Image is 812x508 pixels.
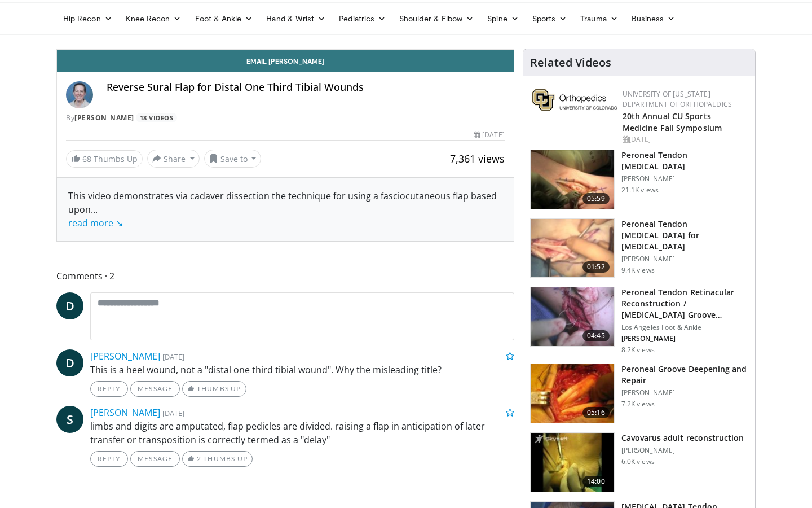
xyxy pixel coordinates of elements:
video-js: Video Player [57,49,514,50]
p: 9.4K views [621,266,655,275]
a: Pediatrics [332,7,392,30]
a: read more ↘ [68,217,123,229]
span: 68 [82,154,91,164]
a: Reply [90,451,128,467]
p: [PERSON_NAME] [621,446,744,455]
p: This is a heel wound, not a "distal one third tibial wound". Why the misleading title? [90,363,514,376]
img: 1476202_3.png.150x105_q85_crop-smart_upscale.jpg [531,219,614,278]
a: Sports [526,7,574,30]
a: 2 Thumbs Up [182,451,253,467]
a: Business [625,7,682,30]
span: Comments 2 [56,269,514,283]
span: 05:59 [582,193,610,204]
img: 1486225_3.png.150x105_q85_crop-smart_upscale.jpg [531,150,614,209]
span: 01:52 [582,261,610,273]
p: [PERSON_NAME] [621,255,748,264]
p: limbs and digits are amputated, flap pedicles are divided. raising a flap in anticipation of late... [90,419,514,446]
a: Reply [90,381,128,397]
p: 6.0K views [621,457,655,466]
img: Peroneal_dislocation_100011696_1.jpg.150x105_q85_crop-smart_upscale.jpg [531,364,614,423]
h3: Peroneal Tendon [MEDICAL_DATA] for [MEDICAL_DATA] [621,218,748,252]
a: Spine [480,7,525,30]
a: S [56,406,83,433]
button: Save to [204,150,262,168]
h3: Cavovarus adult reconstruction [621,432,744,444]
a: [PERSON_NAME] [90,350,160,362]
img: 355603a8-37da-49b6-856f-e00d7e9307d3.png.150x105_q85_autocrop_double_scale_upscale_version-0.2.png [532,89,617,111]
a: 18 Videos [136,113,177,122]
span: 14:00 [582,476,610,487]
p: [PERSON_NAME] [621,334,748,343]
small: [DATE] [162,352,184,362]
h4: Related Videos [530,56,611,69]
a: 68 Thumbs Up [66,150,143,168]
p: 7.2K views [621,400,655,409]
a: Hip Recon [56,7,119,30]
img: Avatar [66,81,93,108]
a: University of [US_STATE] Department of Orthopaedics [623,89,732,109]
a: 14:00 Cavovarus adult reconstruction [PERSON_NAME] 6.0K views [530,432,748,492]
a: Foot & Ankle [188,7,260,30]
p: [PERSON_NAME] [621,174,748,183]
p: Los Angeles Foot & Ankle [621,323,748,332]
p: [PERSON_NAME] [621,388,748,397]
div: [DATE] [474,130,504,140]
span: 2 [197,454,201,463]
h3: Peroneal Groove Deepening and Repair [621,364,748,386]
div: By [66,113,505,123]
span: 7,361 views [450,152,505,165]
a: Knee Recon [119,7,188,30]
span: 04:45 [582,330,610,341]
a: Trauma [573,7,625,30]
a: [PERSON_NAME] [74,113,134,122]
a: [PERSON_NAME] [90,406,160,419]
h3: Peroneal Tendon [MEDICAL_DATA] [621,150,748,172]
a: D [56,292,83,319]
span: 05:16 [582,407,610,418]
a: Hand & Wrist [259,7,332,30]
a: 20th Annual CU Sports Medicine Fall Symposium [623,111,722,133]
a: D [56,349,83,376]
p: 8.2K views [621,345,655,354]
a: Message [130,451,180,467]
img: 427cd32a-667e-4957-939a-d114782f3c7a.150x105_q85_crop-smart_upscale.jpg [531,287,614,346]
div: [DATE] [623,134,746,144]
a: Message [130,381,180,397]
a: Thumbs Up [182,381,246,397]
button: Share [147,150,200,168]
span: ... [68,203,123,229]
h4: Reverse Sural Flap for Distal One Third Tibial Wounds [107,81,505,94]
a: Email [PERSON_NAME] [57,50,514,72]
small: [DATE] [162,408,184,418]
a: Shoulder & Elbow [392,7,480,30]
a: 05:16 Peroneal Groove Deepening and Repair [PERSON_NAME] 7.2K views [530,364,748,423]
p: 21.1K views [621,186,659,195]
div: This video demonstrates via cadaver dissection the technique for using a fasciocutaneous flap bas... [68,189,502,230]
h3: Peroneal Tendon Retinacular Reconstruction / [MEDICAL_DATA] Groove Deepening… [621,287,748,321]
a: 05:59 Peroneal Tendon [MEDICAL_DATA] [PERSON_NAME] 21.1K views [530,150,748,209]
img: vcmaO67I5TwuFvq35hMDoxOjBrOw-uIx_1.150x105_q85_crop-smart_upscale.jpg [531,433,614,492]
a: 04:45 Peroneal Tendon Retinacular Reconstruction / [MEDICAL_DATA] Groove Deepening… Los Angeles F... [530,287,748,354]
a: 01:52 Peroneal Tendon [MEDICAL_DATA] for [MEDICAL_DATA] [PERSON_NAME] 9.4K views [530,218,748,278]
